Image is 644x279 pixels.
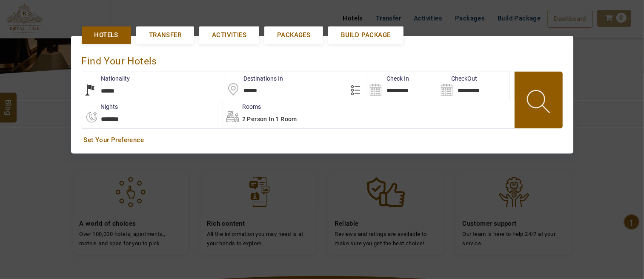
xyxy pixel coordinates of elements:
div: Find Your Hotels [82,46,563,72]
label: Nationality [82,74,130,83]
label: Destinations In [224,74,283,83]
iframe: chat widget [591,226,644,266]
label: CheckOut [438,74,477,83]
a: Packages [264,26,323,44]
label: nights [82,102,118,111]
span: Build Package [341,31,390,40]
a: Transfer [136,26,194,44]
span: Activities [212,31,246,40]
a: Hotels [82,26,131,44]
a: Activities [199,26,259,44]
label: Check In [367,74,409,83]
label: Rooms [223,102,261,111]
a: Build Package [328,26,403,44]
input: Search [367,72,438,100]
span: Hotels [94,31,118,40]
input: Search [438,72,509,100]
span: Packages [277,31,310,40]
a: Set Your Preference [84,136,561,145]
span: Transfer [149,31,181,40]
span: 2 Person in 1 Room [242,116,297,122]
